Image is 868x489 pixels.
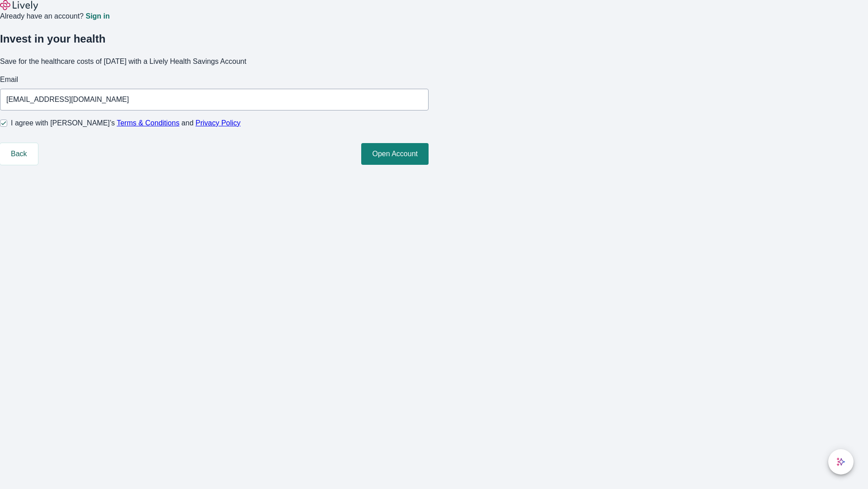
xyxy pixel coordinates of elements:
a: Terms & Conditions [117,119,179,127]
span: I agree with [PERSON_NAME]’s and [11,118,241,129]
a: Sign in [85,13,109,20]
button: Open Account [361,143,429,165]
a: Privacy Policy [196,119,241,127]
svg: Lively AI Assistant [836,457,845,466]
button: chat [828,449,854,475]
